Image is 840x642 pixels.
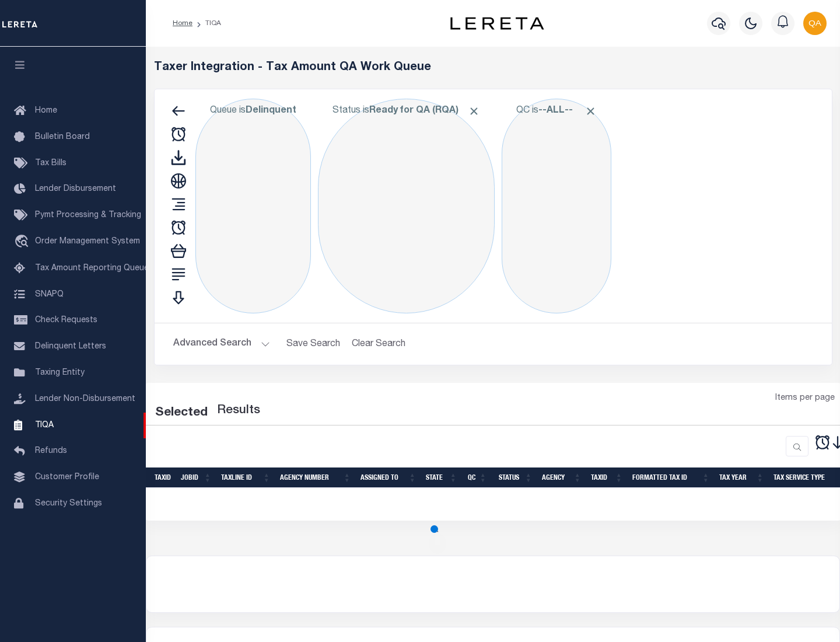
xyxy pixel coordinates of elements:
span: Tax Bills [35,159,66,168]
b: Delinquent [246,106,296,116]
th: Tax Year [715,467,769,488]
th: Agency Number [275,467,356,488]
th: Assigned To [356,467,421,488]
span: Click to Remove [584,105,597,117]
span: Home [35,107,57,115]
label: Results [217,402,260,420]
span: Security Settings [35,500,102,508]
span: Refunds [35,447,67,455]
th: QC [462,467,492,488]
div: Click to Edit [502,99,611,313]
span: Bulletin Board [35,133,90,141]
span: Delinquent Letters [35,343,106,351]
b: --ALL-- [538,106,573,116]
button: Save Search [279,333,347,355]
span: Tax Amount Reporting Queue [35,264,149,273]
h5: Taxer Integration - Tax Amount QA Work Queue [154,61,832,75]
div: Click to Edit [318,99,495,313]
span: Check Requests [35,316,97,325]
button: Clear Search [347,333,411,355]
span: Lender Non-Disbursement [35,395,135,403]
b: Ready for QA (RQA) [369,106,480,116]
th: Status [492,467,537,488]
th: TaxLine ID [216,467,275,488]
img: logo-dark.svg [450,17,544,30]
span: TIQA [35,421,54,429]
span: Pymt Processing & Tracking [35,211,141,219]
a: Home [173,20,192,27]
th: Formatted Tax ID [628,467,715,488]
div: Click to Edit [195,99,311,313]
th: TaxID [586,467,628,488]
th: TaxID [150,467,176,488]
th: Agency [537,467,586,488]
span: Click to Remove [468,105,480,117]
span: Order Management System [35,238,140,246]
span: Lender Disbursement [35,185,116,193]
span: Items per page [775,392,835,405]
span: Customer Profile [35,473,99,481]
th: State [421,467,462,488]
span: SNAPQ [35,290,64,298]
img: svg+xml;base64,PHN2ZyB4bWxucz0iaHR0cDovL3d3dy53My5vcmcvMjAwMC9zdmciIHBvaW50ZXItZXZlbnRzPSJub25lIi... [803,12,827,35]
i: travel_explore [14,235,33,250]
span: Taxing Entity [35,369,85,377]
button: Advanced Search [173,333,270,355]
li: TIQA [192,18,221,29]
div: Selected [155,404,208,423]
th: JobID [176,467,216,488]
